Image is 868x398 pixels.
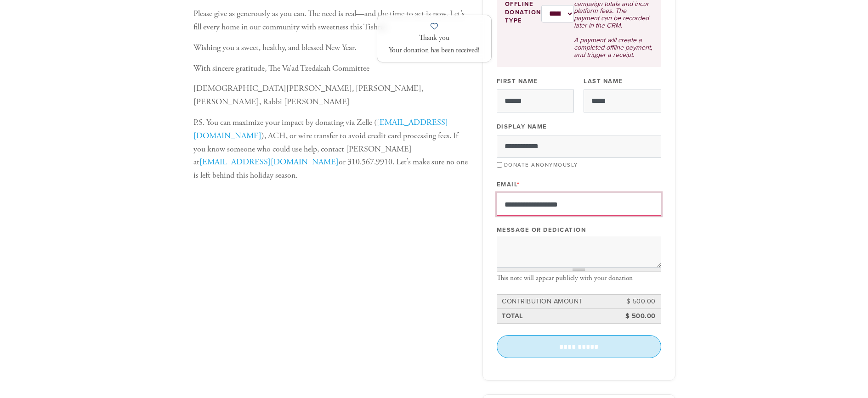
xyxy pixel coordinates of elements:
label: Email [497,180,520,189]
label: Donate Anonymously [504,162,578,168]
p: A payment will create a completed offline payment, and trigger a receipt. [574,37,652,59]
p: P.S. You can maximize your impact by donating via Zelle ( ), ACH, or wire transfer to avoid credi... [193,116,468,182]
span: Your donation has been received! [389,46,480,55]
span: Thank you [419,34,449,42]
p: Wishing you a sweet, healthy, and blessed New Year. [193,41,468,55]
p: With sincere gratitude, The Va’ad Tzedakah Committee [193,62,468,75]
td: Total [500,310,616,323]
label: Display Name [497,123,547,131]
a: [EMAIL_ADDRESS][DOMAIN_NAME] [199,157,339,167]
span: This field is required. [517,181,520,188]
label: Message or dedication [497,226,586,234]
label: First Name [497,77,538,85]
p: [DEMOGRAPHIC_DATA][PERSON_NAME], [PERSON_NAME], [PERSON_NAME], Rabbi [PERSON_NAME] [193,82,468,109]
td: Contribution Amount [500,295,616,308]
p: Please give as generously as you can. The need is real—and the time to act is now. Let’s fill eve... [193,7,468,34]
div: This note will appear publicly with your donation [497,274,661,282]
td: $ 500.00 [616,310,657,323]
label: Last Name [584,77,623,85]
a: [EMAIL_ADDRESS][DOMAIN_NAME] [193,117,448,141]
td: $ 500.00 [616,295,657,308]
